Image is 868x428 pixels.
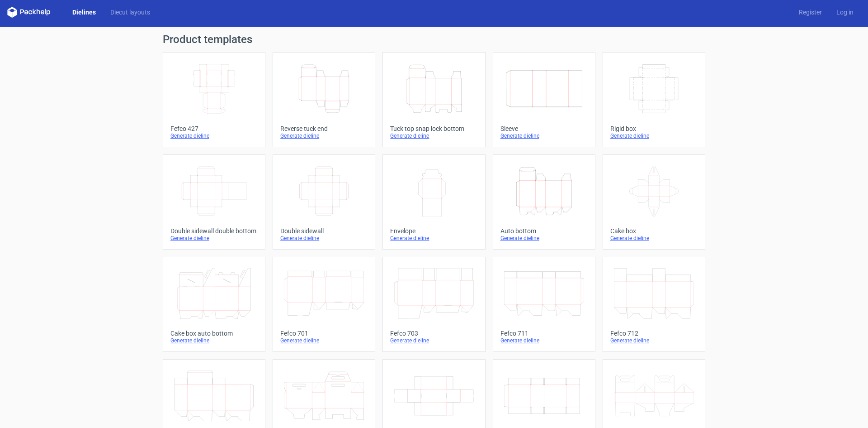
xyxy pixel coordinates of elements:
div: Fefco 712 [610,330,698,337]
div: Generate dieline [500,235,588,242]
a: Register [792,8,829,17]
a: Fefco 701Generate dieline [273,257,375,352]
div: Fefco 701 [280,330,368,337]
a: SleeveGenerate dieline [493,52,595,147]
div: Cake box [610,227,698,235]
div: Generate dieline [170,235,258,242]
div: Generate dieline [390,337,477,344]
a: Cake box auto bottomGenerate dieline [163,257,265,352]
div: Generate dieline [170,337,258,344]
a: Dielines [65,8,103,17]
a: Diecut layouts [103,8,157,17]
div: Generate dieline [280,235,368,242]
div: Envelope [390,227,477,235]
div: Fefco 427 [170,125,258,132]
div: Generate dieline [610,132,698,139]
div: Cake box auto bottom [170,330,258,337]
div: Generate dieline [610,235,698,242]
div: Generate dieline [390,235,477,242]
div: Auto bottom [500,227,588,235]
a: Tuck top snap lock bottomGenerate dieline [382,52,485,147]
div: Generate dieline [390,132,477,139]
div: Double sidewall double bottom [170,227,258,235]
div: Double sidewall [280,227,368,235]
div: Sleeve [500,125,588,132]
div: Fefco 711 [500,330,588,337]
a: Rigid boxGenerate dieline [603,52,705,147]
div: Fefco 703 [390,330,477,337]
h1: Product templates [163,34,705,45]
div: Generate dieline [500,132,588,139]
a: Log in [829,8,861,17]
a: Double sidewallGenerate dieline [273,154,375,250]
div: Generate dieline [500,337,588,344]
a: Reverse tuck endGenerate dieline [273,52,375,147]
a: Auto bottomGenerate dieline [493,154,595,250]
div: Generate dieline [280,132,368,139]
div: Generate dieline [170,132,258,139]
a: Double sidewall double bottomGenerate dieline [163,154,265,250]
div: Generate dieline [280,337,368,344]
a: Fefco 703Generate dieline [382,257,485,352]
div: Generate dieline [610,337,698,344]
a: Fefco 712Generate dieline [603,257,705,352]
a: Fefco 711Generate dieline [493,257,595,352]
a: EnvelopeGenerate dieline [382,154,485,250]
div: Tuck top snap lock bottom [390,125,477,132]
div: Rigid box [610,125,698,132]
div: Reverse tuck end [280,125,368,132]
a: Cake boxGenerate dieline [603,154,705,250]
a: Fefco 427Generate dieline [163,52,265,147]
